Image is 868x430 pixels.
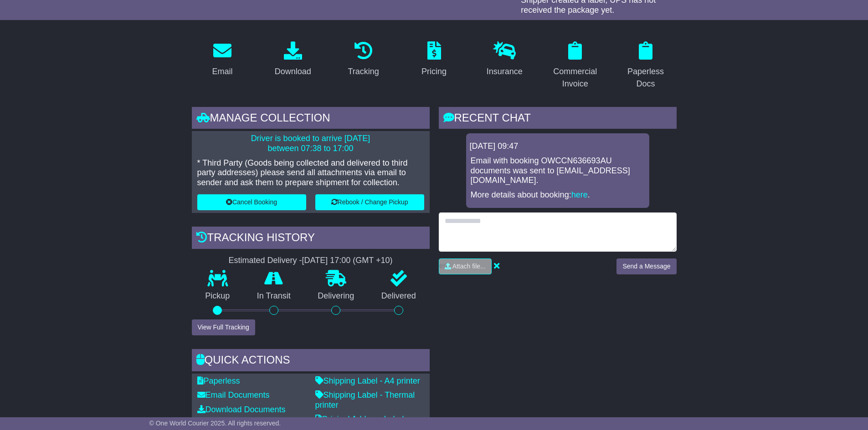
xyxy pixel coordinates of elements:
[439,107,677,132] div: RECENT CHAT
[197,390,270,400] a: Email Documents
[192,319,255,335] button: View Full Tracking
[275,66,311,78] div: Download
[342,38,385,81] a: Tracking
[192,349,430,374] div: Quick Actions
[615,38,677,93] a: Paperless Docs
[192,107,430,132] div: Manage collection
[192,256,430,266] div: Estimated Delivery -
[192,291,244,301] p: Pickup
[571,190,588,199] a: here
[315,390,415,410] a: Shipping Label - Thermal printer
[416,38,452,81] a: Pricing
[243,291,304,301] p: In Transit
[269,38,317,81] a: Download
[197,158,424,188] p: * Third Party (Goods being collected and delivered to third party addresses) please send all atta...
[192,227,430,251] div: Tracking history
[149,420,281,427] span: © One World Courier 2025. All rights reserved.
[616,258,676,274] button: Send a Message
[197,376,240,385] a: Paperless
[315,376,420,385] a: Shipping Label - A4 printer
[368,291,430,301] p: Delivered
[487,66,523,78] div: Insurance
[471,190,645,200] p: More details about booking: .
[544,38,606,93] a: Commercial Invoice
[421,66,447,78] div: Pricing
[197,194,306,210] button: Cancel Booking
[481,38,529,81] a: Insurance
[197,405,286,414] a: Download Documents
[302,256,393,266] div: [DATE] 17:00 (GMT +10)
[348,66,379,78] div: Tracking
[550,66,600,90] div: Commercial Invoice
[197,134,424,153] p: Driver is booked to arrive [DATE] between 07:38 to 17:00
[621,66,671,90] div: Paperless Docs
[470,142,646,152] div: [DATE] 09:47
[304,291,368,301] p: Delivering
[212,66,232,78] div: Email
[315,415,404,424] a: Original Address Label
[471,156,645,186] p: Email with booking OWCCN636693AU documents was sent to [EMAIL_ADDRESS][DOMAIN_NAME].
[206,38,238,81] a: Email
[315,194,424,210] button: Rebook / Change Pickup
